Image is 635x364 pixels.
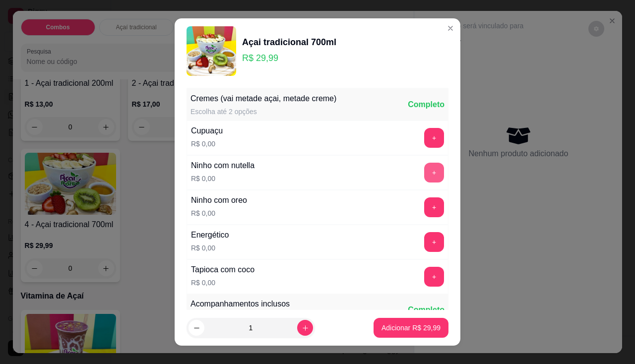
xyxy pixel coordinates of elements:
p: Adicionar R$ 29,99 [381,323,441,333]
div: Completo [408,99,444,111]
button: Close [443,20,458,36]
div: Açai tradicional 700ml [242,35,336,49]
div: Cupuaçu [191,125,223,137]
button: decrease-product-quantity [189,320,204,336]
button: add [424,232,444,252]
div: Escolha até 2 opções [190,107,336,117]
div: Energético [191,229,229,241]
div: Ninho com nutella [191,160,254,172]
button: add [424,163,444,182]
div: Ninho com oreo [191,194,247,206]
div: Completo [408,304,444,316]
div: Acompanhamentos inclusos [190,298,290,310]
p: R$ 0,00 [191,174,254,183]
button: add [424,128,444,148]
button: add [424,267,444,287]
p: R$ 29,99 [242,51,336,65]
p: R$ 0,00 [191,139,223,149]
p: R$ 0,00 [191,208,247,218]
button: add [424,197,444,217]
p: R$ 0,00 [191,243,229,253]
div: Cremes (vai metade açai, metade creme) [190,93,336,105]
img: product-image [187,26,236,76]
div: Tapioca com coco [191,264,254,276]
button: Adicionar R$ 29,99 [374,318,448,338]
button: increase-product-quantity [297,320,313,336]
p: R$ 0,00 [191,278,254,288]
